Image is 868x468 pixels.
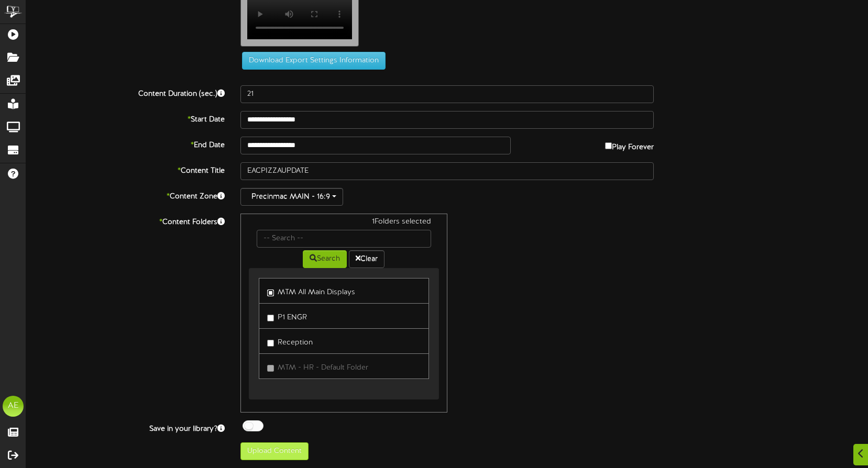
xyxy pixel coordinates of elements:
label: Start Date [18,111,233,125]
label: Reception [267,334,313,348]
input: -- Search -- [257,230,431,248]
input: Title of this Content [240,162,654,180]
button: Upload Content [240,442,309,460]
input: MTM - HR - Default Folder [267,365,274,372]
div: AE [3,396,24,417]
a: Download Export Settings Information [237,57,386,64]
input: P1 ENGR [267,315,274,321]
input: Play Forever [605,142,612,149]
label: MTM All Main Displays [267,284,355,298]
button: Search [303,250,347,268]
button: Clear [349,250,384,268]
label: P1 ENGR [267,309,307,323]
label: Content Duration (sec.) [18,85,233,99]
label: Save in your library? [18,420,233,434]
input: Reception [267,340,274,347]
label: End Date [18,137,233,151]
button: Download Export Settings Information [242,52,386,70]
label: Content Folders [18,214,233,228]
label: Content Zone [18,188,233,202]
button: Precinmac MAIN - 16:9 [240,188,343,206]
input: MTM All Main Displays [267,289,274,296]
div: 1 Folders selected [249,217,438,230]
label: Content Title [18,162,233,176]
span: MTM - HR - Default Folder [278,364,368,372]
label: Play Forever [605,137,654,153]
